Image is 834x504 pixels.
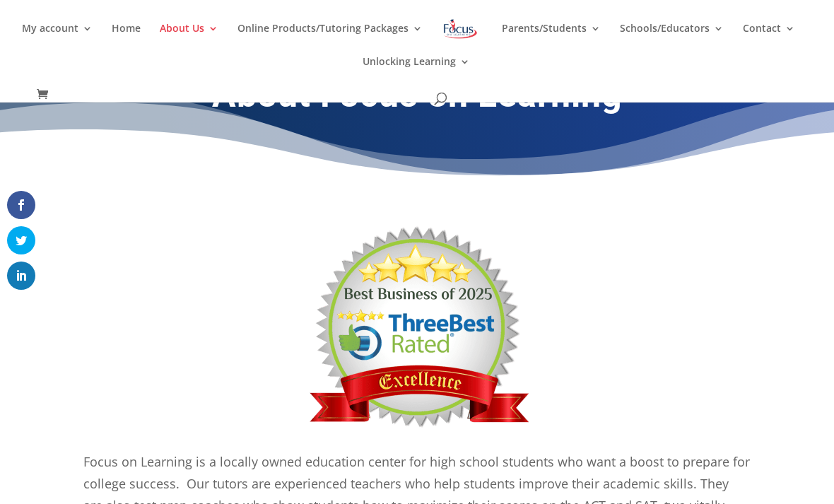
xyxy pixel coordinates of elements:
[502,23,601,57] a: Parents/Students
[22,23,93,57] a: My account
[112,23,141,57] a: Home
[743,23,795,57] a: Contact
[363,57,470,90] a: Unlocking Learning
[620,23,724,57] a: Schools/Educators
[442,16,478,42] img: Focus on Learning
[237,23,423,57] a: Online Products/Tutoring Packages
[160,23,218,57] a: About Us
